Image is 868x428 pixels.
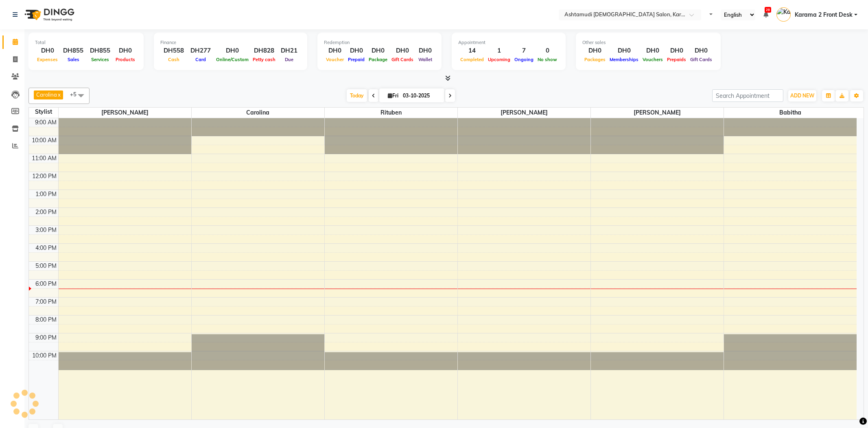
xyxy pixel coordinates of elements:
span: +5 [70,91,83,97]
div: 7:00 PM [34,298,58,306]
span: 28 [765,7,771,13]
div: 3:00 PM [34,226,58,234]
span: Prepaid [346,57,367,62]
div: 4:00 PM [34,244,58,252]
span: Voucher [324,57,346,62]
div: DH828 [251,46,278,55]
span: [PERSON_NAME] [59,108,191,118]
a: 28 [763,11,768,18]
div: DH0 [688,46,714,55]
span: Completed [458,57,486,62]
div: DH0 [114,46,137,55]
span: Gift Cards [389,57,415,62]
div: DH0 [665,46,688,55]
span: Packages [582,57,608,62]
span: Petty cash [251,57,278,62]
span: Carolina [192,108,324,118]
div: DH21 [278,46,301,55]
div: 14 [458,46,486,55]
span: Online/Custom [214,57,251,62]
span: Rituben [325,108,457,118]
span: Due [283,57,295,62]
div: DH277 [187,46,214,55]
div: 0 [536,46,559,55]
span: Babitha [724,108,857,118]
div: Other sales [582,39,714,46]
div: DH855 [87,46,114,55]
span: Services [89,57,111,62]
div: 10:00 AM [30,136,58,145]
div: 1 [486,46,512,55]
div: 7 [512,46,536,55]
span: Cash [166,57,181,62]
div: DH0 [367,46,389,55]
span: [PERSON_NAME] [458,108,590,118]
div: DH0 [324,46,346,55]
div: 10:00 PM [31,351,58,360]
div: DH0 [415,46,435,55]
span: No show [536,57,559,62]
button: ADD NEW [788,90,816,101]
span: Today [347,89,367,102]
span: Memberships [608,57,641,62]
div: 5:00 PM [34,262,58,270]
span: Card [193,57,208,62]
div: DH0 [35,46,60,55]
span: Karama 2 Front Desk [795,11,853,19]
div: DH855 [60,46,87,55]
span: Vouchers [641,57,665,62]
img: logo [21,3,77,26]
div: DH0 [346,46,367,55]
span: Prepaids [665,57,688,62]
div: DH0 [608,46,641,55]
span: Sales [66,57,81,62]
span: ADD NEW [790,93,814,99]
div: DH558 [160,46,187,55]
div: 8:00 PM [34,315,58,324]
span: Fri [386,93,400,99]
span: Upcoming [486,57,512,62]
a: x [57,91,61,98]
div: 1:00 PM [34,190,58,199]
div: Total [35,39,137,46]
input: Search Appointment [712,89,783,102]
div: DH0 [214,46,251,55]
div: 9:00 PM [34,333,58,342]
div: Finance [160,39,301,46]
span: Products [114,57,137,62]
div: DH0 [389,46,415,55]
span: [PERSON_NAME] [591,108,724,118]
div: 6:00 PM [34,280,58,288]
div: DH0 [582,46,608,55]
input: 2025-10-03 [400,90,441,102]
span: Expenses [35,57,60,62]
span: Carolina [36,91,57,98]
span: Ongoing [512,57,536,62]
div: 12:00 PM [31,172,58,181]
div: Stylist [29,108,58,116]
div: 11:00 AM [30,154,58,163]
span: Wallet [416,57,434,62]
div: Redemption [324,39,435,46]
span: Package [367,57,389,62]
div: 2:00 PM [34,208,58,216]
div: 9:00 AM [33,118,58,127]
span: Gift Cards [688,57,714,62]
div: DH0 [641,46,665,55]
div: Appointment [458,39,559,46]
img: Karama 2 Front Desk [776,7,791,22]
